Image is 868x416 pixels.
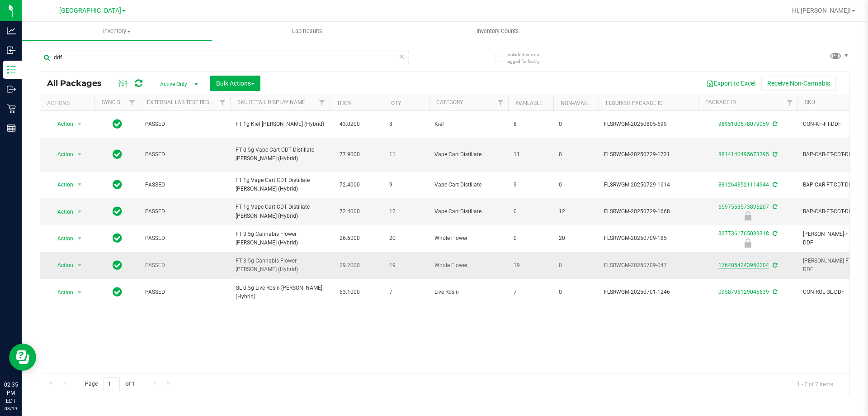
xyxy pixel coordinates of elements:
[493,95,508,110] a: Filter
[389,150,424,159] span: 11
[718,204,769,210] a: 5597553573895207
[145,207,225,216] span: PASSED
[237,99,305,105] a: Sku Retail Display Name
[74,118,85,130] span: select
[113,205,122,218] span: In Sync
[771,182,777,188] span: Sync from Compliance System
[506,51,552,65] span: Include items not tagged for facility
[4,405,18,412] p: 08/19
[236,176,324,193] span: FT 1g Vape Cart CDT Distillate [PERSON_NAME] (Hybrid)
[49,118,74,130] span: Action
[7,85,16,94] inline-svg: Outbound
[335,259,364,272] span: 29.2000
[436,99,463,105] a: Category
[805,99,815,105] a: SKU
[514,288,548,296] span: 7
[771,151,777,158] span: Sync from Compliance System
[40,51,409,64] input: Search Package ID, Item Name, SKU, Lot or Part Number...
[236,257,324,274] span: FT 3.5g Cannabis Flower [PERSON_NAME] (Hybrid)
[335,286,364,299] span: 63.1000
[514,150,548,159] span: 11
[559,150,593,159] span: 0
[145,120,225,129] span: PASSED
[236,120,324,129] span: FT 1g Kief [PERSON_NAME] (Hybrid)
[701,76,761,91] button: Export to Excel
[74,148,85,161] span: select
[771,204,777,210] span: Sync from Compliance System
[783,95,797,110] a: Filter
[606,100,663,106] a: Flourish Package ID
[236,230,324,247] span: FT 3.5g Cannabis Flower [PERSON_NAME] (Hybrid)
[718,230,769,237] a: 3277361765039318
[104,377,120,391] input: 1
[604,181,693,189] span: FLSRWGM-20250729-1614
[236,284,324,301] span: GL 0.5g Live Rosin [PERSON_NAME] (Hybrid)
[604,261,693,270] span: FLSRWGM-20250709-047
[792,7,851,14] span: Hi, [PERSON_NAME]!
[604,234,693,243] span: FLSRWGM-20250709-185
[718,262,769,268] a: 1764854243950204
[389,261,424,270] span: 19
[402,22,593,41] a: Inventory Counts
[514,234,548,243] span: 0
[9,344,36,371] iframe: Resource center
[561,100,601,106] a: Non-Available
[113,148,122,161] span: In Sync
[113,259,122,272] span: In Sync
[335,118,364,131] span: 43.0200
[49,148,74,161] span: Action
[705,99,736,105] a: Package ID
[337,100,352,106] a: THC%
[335,178,364,191] span: 72.4000
[145,261,225,270] span: PASSED
[434,120,503,129] span: Kief
[434,207,503,216] span: Vape Cart Distillate
[434,150,503,159] span: Vape Cart Distillate
[113,118,122,130] span: In Sync
[49,232,74,245] span: Action
[559,120,593,129] span: 0
[559,207,593,216] span: 12
[514,261,548,270] span: 19
[145,181,225,189] span: PASSED
[280,27,335,35] span: Lab Results
[236,203,324,220] span: FT 1g Vape Cart CDT Distillate [PERSON_NAME] (Hybrid)
[7,124,16,133] inline-svg: Reports
[718,289,769,295] a: 0958796129045639
[559,261,593,270] span: 0
[398,51,405,62] span: Clear
[210,76,260,91] button: Bulk Actions
[145,288,225,296] span: PASSED
[464,27,531,35] span: Inventory Counts
[74,206,85,218] span: select
[434,181,503,189] span: Vape Cart Distillate
[389,181,424,189] span: 9
[389,120,424,129] span: 8
[718,182,769,188] a: 8812643521114944
[4,381,18,405] p: 02:35 PM EDT
[515,100,542,106] a: Available
[49,286,74,299] span: Action
[771,121,777,127] span: Sync from Compliance System
[434,261,503,270] span: Whole Flower
[514,207,548,216] span: 0
[790,377,840,391] span: 1 - 7 of 7 items
[7,104,16,113] inline-svg: Retail
[125,95,140,110] a: Filter
[59,7,121,14] span: [GEOGRAPHIC_DATA]
[49,178,74,191] span: Action
[559,181,593,189] span: 0
[718,121,769,127] a: 9895100678079059
[604,150,693,159] span: FLSRWGM-20250729-1731
[604,207,693,216] span: FLSRWGM-20250729-1668
[604,288,693,296] span: FLSRWGM-20250701-1246
[74,259,85,272] span: select
[113,232,122,244] span: In Sync
[335,148,364,161] span: 77.9000
[389,288,424,296] span: 7
[74,178,85,191] span: select
[389,207,424,216] span: 12
[113,178,122,191] span: In Sync
[215,95,230,110] a: Filter
[47,100,91,106] div: Actions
